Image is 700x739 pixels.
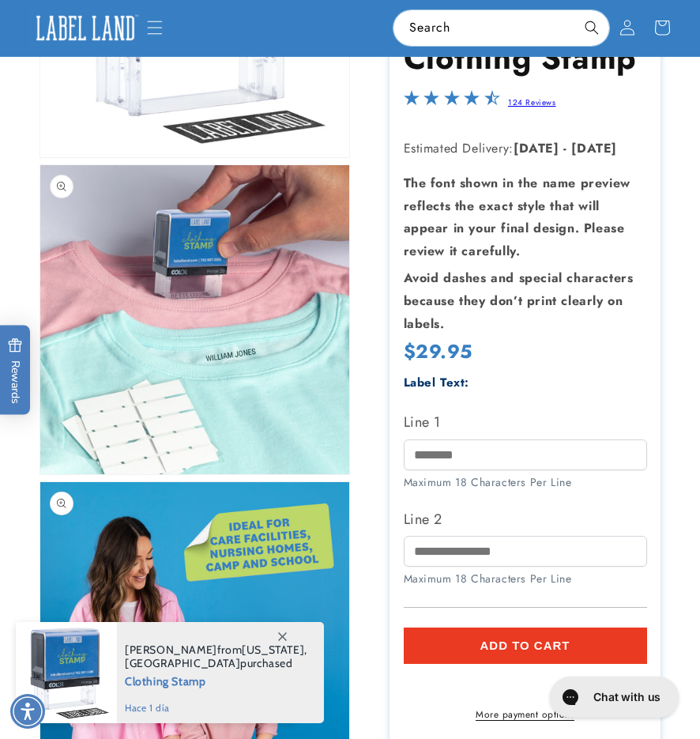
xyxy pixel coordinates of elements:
[125,643,307,670] span: from , purchased
[404,138,647,160] p: Estimated Delivery:
[571,139,617,157] strong: [DATE]
[8,337,23,403] span: Rewards
[125,670,307,690] span: Clothing Stamp
[574,10,609,45] button: Search
[542,671,684,723] iframe: Gorgias live chat messenger
[404,474,647,491] div: Maximum 18 Characters Per Line
[404,410,647,435] label: Line 1
[404,38,647,79] h1: Clothing Stamp
[30,11,141,46] img: Label Land
[125,643,217,657] span: [PERSON_NAME]
[404,174,630,260] strong: The font shown in the name preview reflects the exact style that will appear in your final design...
[563,139,567,157] strong: -
[404,375,470,392] label: Label Text:
[404,707,647,722] a: More payment options
[10,694,45,729] div: Accessibility Menu
[508,97,556,109] a: 124 Reviews
[480,639,570,653] span: Add to cart
[404,571,647,587] div: Maximum 18 Characters Per Line
[404,269,634,333] strong: Avoid dashes and special characters because they don’t print clearly on labels.
[125,701,307,715] span: hace 1 día
[514,139,559,157] strong: [DATE]
[125,656,240,670] span: [GEOGRAPHIC_DATA]
[137,10,172,45] summary: Menu
[404,628,647,664] button: Add to cart
[24,5,147,51] a: Label Land
[242,643,304,657] span: [US_STATE]
[404,507,647,532] label: Line 2
[404,340,473,364] span: $29.95
[404,95,500,113] span: 4.4-star overall rating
